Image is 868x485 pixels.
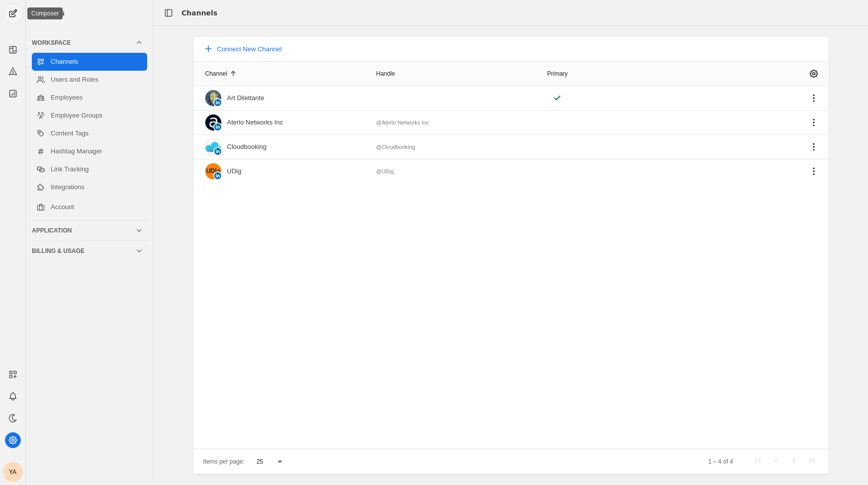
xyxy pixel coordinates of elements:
[205,139,221,155] img: cache
[217,45,282,53] span: Connect New Channel
[32,39,135,47] div: Workspace
[32,160,147,178] a: Link Tracking
[32,227,135,235] div: Application
[32,107,147,124] a: Employee Groups
[376,70,395,78] div: Handle
[227,167,242,175] div: UDig
[3,462,23,482] button: YA
[708,457,733,467] div: 1 – 4 of 4
[32,223,147,239] mat-expansion-panel-header: Application
[32,243,147,259] mat-expansion-panel-header: Billing & Usage
[805,89,823,107] app-icon-button: Channel Menu
[205,70,237,78] div: Channel
[32,89,147,107] a: Employees
[181,8,217,18] div: Channels
[27,7,63,19] div: Composer
[205,163,221,179] img: cache
[376,70,404,78] div: Handle
[805,138,823,156] app-icon-button: Channel Menu
[32,71,147,89] a: Users and Roles
[203,457,245,467] div: Items per page:
[32,247,135,255] div: Billing & Usage
[376,167,394,175] div: @UDig
[227,119,283,126] div: Aterlo Networks Inc
[205,70,228,78] div: Channel
[32,51,147,218] div: Workspace
[32,35,147,51] mat-expansion-panel-header: Workspace
[32,124,147,142] a: Content Tags
[257,458,263,465] span: 25
[547,70,577,78] div: Primary
[547,70,568,78] div: Primary
[805,114,823,131] app-icon-button: Channel Menu
[227,143,267,151] div: Cloudbooking
[376,119,430,126] div: @Aterlo Networks Inc
[205,115,221,130] img: cache
[205,90,221,106] img: cache
[805,162,823,180] app-icon-button: Channel Menu
[227,94,264,102] div: Art Dilettante
[376,143,415,151] div: @Cloudbooking
[197,40,288,58] button: Connect New Channel
[32,178,147,196] a: Integrations
[32,198,147,216] a: Account
[32,53,147,71] a: Channels
[32,142,147,160] a: Hashtag Manager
